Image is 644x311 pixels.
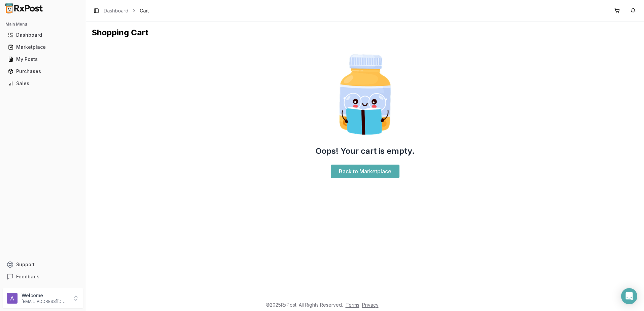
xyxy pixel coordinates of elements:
[8,56,78,63] div: My Posts
[8,44,78,50] div: Marketplace
[3,54,83,65] button: My Posts
[104,7,128,14] a: Dashboard
[92,27,639,38] h1: Shopping Cart
[331,165,399,178] a: Back to Marketplace
[16,273,39,280] span: Feedback
[140,7,149,14] span: Cart
[5,41,80,53] a: Marketplace
[3,30,83,40] button: Dashboard
[22,292,68,299] p: Welcome
[8,32,78,38] div: Dashboard
[22,299,68,304] p: [EMAIL_ADDRESS][DOMAIN_NAME]
[621,288,637,304] div: Open Intercom Messenger
[346,302,359,308] a: Terms
[3,66,83,77] button: Purchases
[5,29,80,41] a: Dashboard
[5,53,80,65] a: My Posts
[3,258,83,271] button: Support
[5,77,80,90] a: Sales
[5,22,80,27] h2: Main Menu
[3,271,83,283] button: Feedback
[362,302,379,308] a: Privacy
[322,51,408,138] img: Smart Pill Bottle
[3,42,83,53] button: Marketplace
[104,7,149,14] nav: breadcrumb
[316,146,415,157] h2: Oops! Your cart is empty.
[3,78,83,89] button: Sales
[8,80,78,87] div: Sales
[8,68,78,75] div: Purchases
[7,293,18,304] img: User avatar
[5,65,80,77] a: Purchases
[3,3,46,13] img: RxPost Logo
